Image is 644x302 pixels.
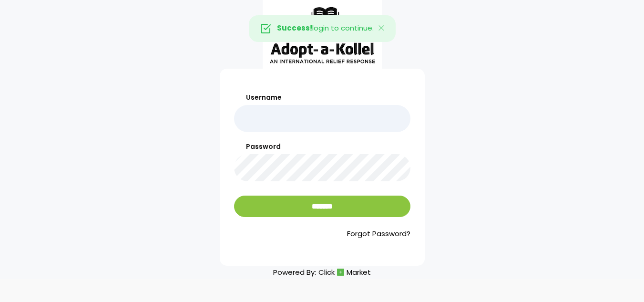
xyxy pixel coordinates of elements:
label: Username [234,93,410,103]
label: Password [234,142,410,152]
p: Powered By: [273,266,371,279]
strong: Success! [277,23,312,33]
a: ClickMarket [318,266,371,279]
button: Close [368,16,395,42]
a: Forgot Password? [234,229,410,240]
img: cm_icon.png [337,269,344,276]
div: login to continue. [249,15,396,42]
